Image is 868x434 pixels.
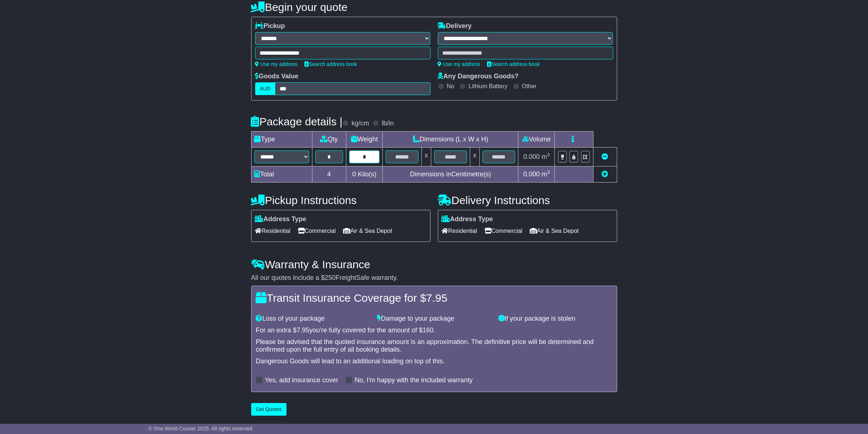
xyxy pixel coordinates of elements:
[542,171,550,178] span: m
[438,194,617,206] h4: Delivery Instructions
[312,167,346,183] td: 4
[426,292,447,304] span: 7.95
[255,225,291,236] span: Residential
[484,225,522,236] span: Commercial
[468,83,507,90] label: Lithium Battery
[487,61,540,67] a: Search address book
[251,274,617,282] div: All our quotes include a $ FreightSafe warranty.
[265,376,338,384] label: Yes, add insurance cover
[522,83,537,90] label: Other
[423,327,433,334] span: 160
[256,338,612,354] div: Please be advised that the quoted insurance amount is an approximation. The definitive price will...
[312,132,346,148] td: Qty
[602,171,608,178] a: Add new item
[355,376,473,384] label: No, I'm happy with the included warranty
[255,73,299,81] label: Goods Value
[148,426,254,431] span: © One World Courier 2025. All rights reserved.
[346,167,383,183] td: Kilo(s)
[251,194,431,206] h4: Pickup Instructions
[495,315,616,323] div: If your package is stolen
[523,171,540,178] span: 0.000
[325,274,336,281] span: 250
[382,120,394,128] label: lb/in
[251,1,617,13] h4: Begin your quote
[346,132,383,148] td: Weight
[438,73,519,81] label: Any Dangerous Goods?
[470,148,479,167] td: x
[251,403,287,416] button: Get Quotes
[256,292,612,304] h4: Transit Insurance Coverage for $
[438,61,480,67] a: Use my address
[442,215,493,223] label: Address Type
[252,315,374,323] div: Loss of your package
[255,22,285,30] label: Pickup
[383,132,518,148] td: Dimensions (L x W x H)
[438,22,472,30] label: Delivery
[255,61,297,67] a: Use my address
[351,120,369,128] label: kg/cm
[523,153,540,160] span: 0.000
[373,315,495,323] div: Damage to your package
[251,167,312,183] td: Total
[305,61,357,67] a: Search address book
[547,152,550,157] sup: 3
[256,327,612,335] div: For an extra $ you're fully covered for the amount of $ .
[343,225,392,236] span: Air & Sea Depot
[297,327,310,334] span: 7.95
[251,132,312,148] td: Type
[547,169,550,175] sup: 3
[383,167,518,183] td: Dimensions in Centimetre(s)
[256,357,612,365] div: Dangerous Goods will lead to an additional loading on top of this.
[530,225,579,236] span: Air & Sea Depot
[518,132,555,148] td: Volume
[255,215,307,223] label: Address Type
[442,225,477,236] span: Residential
[422,148,431,167] td: x
[251,116,343,128] h4: Package details |
[542,153,550,160] span: m
[602,153,608,160] a: Remove this item
[298,225,336,236] span: Commercial
[352,171,356,178] span: 0
[255,82,276,95] label: AUD
[251,258,617,270] h4: Warranty & Insurance
[447,83,454,90] label: No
